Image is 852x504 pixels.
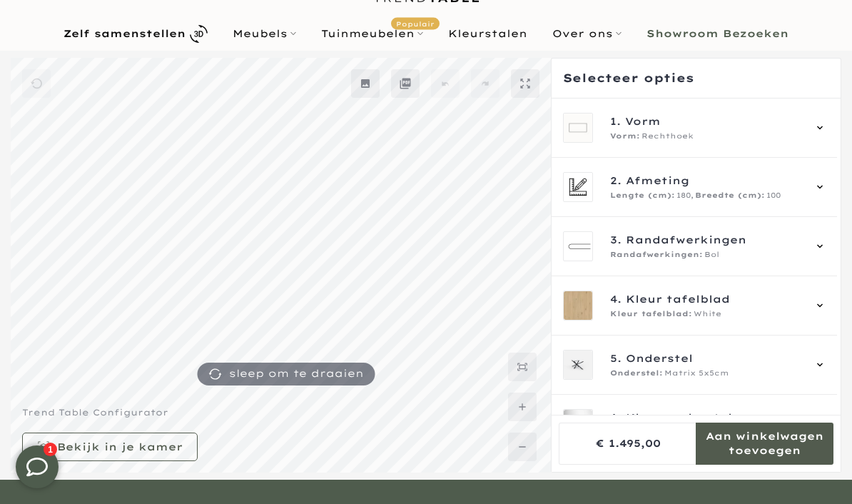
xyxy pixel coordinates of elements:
a: Over ons [540,25,634,42]
span: Populair [391,18,440,30]
iframe: toggle-frame [1,431,73,503]
a: Kleurstalen [436,25,540,42]
a: Showroom Bezoeken [634,25,801,42]
b: Zelf samenstellen [64,29,186,39]
a: TuinmeubelenPopulair [309,25,436,42]
a: Meubels [220,25,309,42]
b: Showroom Bezoeken [646,29,788,39]
a: Zelf samenstellen [51,21,220,46]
